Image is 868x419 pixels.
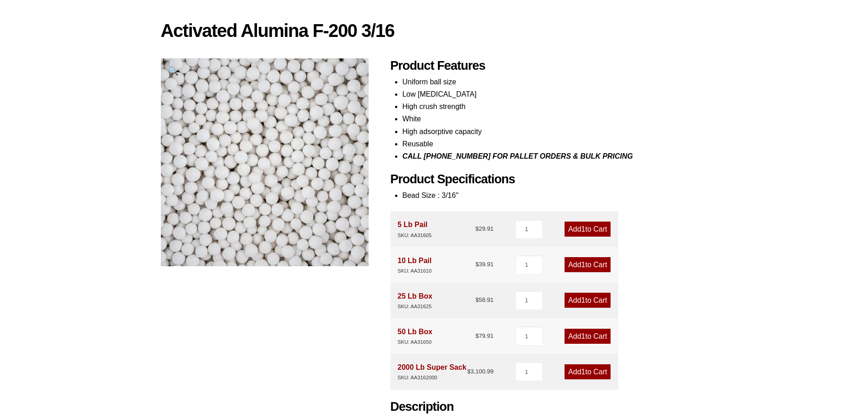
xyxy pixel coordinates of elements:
[475,225,493,232] bdi: 29.91
[402,100,708,113] li: High crush strength
[581,225,586,233] span: 1
[565,329,611,344] a: Add1to Cart
[475,332,493,339] bdi: 79.91
[398,361,467,382] div: 2000 Lb Super Sack
[402,138,708,150] li: Reusable
[475,296,478,303] span: $
[161,21,708,40] h1: Activated Alumina F-200 3/16
[475,225,478,232] span: $
[398,290,432,311] div: 25 Lb Box
[398,267,432,275] div: SKU: AA31610
[402,152,633,160] i: CALL [PHONE_NUMBER] FOR PALLET ORDERS & BULK PRICING
[475,332,478,339] span: $
[161,58,186,83] a: View full-screen image gallery
[390,399,708,414] h2: Description
[475,261,478,268] span: $
[402,76,708,88] li: Uniform ball size
[402,88,708,100] li: Low [MEDICAL_DATA]
[390,58,708,73] h2: Product Features
[581,296,586,304] span: 1
[565,293,611,308] a: Add1to Cart
[398,254,432,275] div: 10 Lb Pail
[467,368,493,375] bdi: 3,100.99
[398,326,432,347] div: 50 Lb Box
[398,373,467,382] div: SKU: AA3162000
[402,113,708,125] li: White
[475,261,493,268] bdi: 39.91
[398,218,432,239] div: 5 Lb Pail
[398,338,432,347] div: SKU: AA31650
[402,189,708,202] li: Bead Size : 3/16"
[565,222,611,237] a: Add1to Cart
[168,66,179,76] span: 🔍
[581,261,586,269] span: 1
[475,296,493,303] bdi: 58.91
[581,368,586,376] span: 1
[402,125,708,138] li: High adsorptive capacity
[565,257,611,272] a: Add1to Cart
[390,172,708,187] h2: Product Specifications
[467,368,470,375] span: $
[581,332,586,340] span: 1
[398,231,432,240] div: SKU: AA31605
[565,364,611,379] a: Add1to Cart
[398,302,432,311] div: SKU: AA31625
